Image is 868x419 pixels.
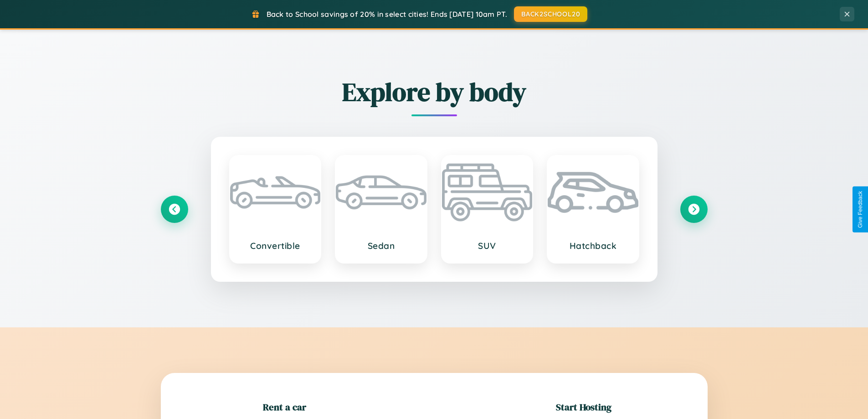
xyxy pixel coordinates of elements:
div: Give Feedback [857,191,863,228]
span: Back to School savings of 20% in select cities! Ends [DATE] 10am PT. [267,10,507,19]
h3: SUV [451,240,524,251]
h3: Sedan [345,240,417,251]
button: BACK2SCHOOL20 [514,6,587,22]
h2: Explore by body [161,74,708,109]
h2: Rent a car [263,400,306,414]
h3: Convertible [239,240,312,251]
h3: Hatchback [557,240,629,251]
h2: Start Hosting [556,400,611,414]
